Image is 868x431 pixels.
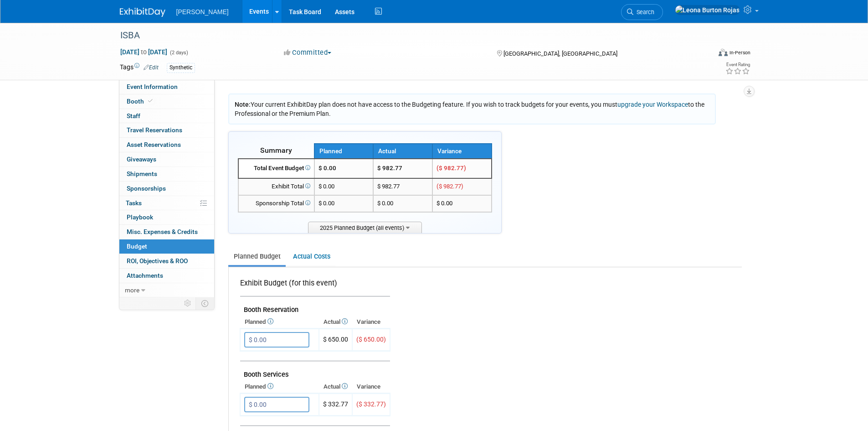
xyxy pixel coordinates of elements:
span: $ 650.00 [323,336,348,343]
td: Booth Reservation [240,296,390,316]
span: more [125,286,139,294]
span: Search [633,9,654,16]
a: Budget [119,239,214,254]
a: Staff [119,109,214,123]
div: In-Person [729,49,750,56]
span: [PERSON_NAME] [176,8,229,16]
span: Asset Reservations [127,141,181,148]
a: Travel Reservations [119,123,214,137]
div: Total Event Budget [242,164,310,173]
a: ROI, Objectives & ROO [119,254,214,268]
span: (2 days) [169,50,188,56]
div: Exhibit Total [242,182,310,191]
div: Synthetic [167,63,195,73]
td: Personalize Event Tab Strip [180,297,196,309]
td: Booth Services [240,361,390,381]
div: Sponsorship Total [242,199,310,208]
td: $ 982.77 [373,159,432,178]
span: $ 0.00 [437,200,452,207]
span: Attachments [127,272,163,279]
div: Exhibit Budget (for this event) [240,278,386,293]
span: Budget [127,243,147,250]
td: Tags [120,62,159,73]
img: Format-Inperson.png [719,49,728,56]
span: Booth [127,98,154,105]
a: more [119,283,214,297]
td: $ 0.00 [373,195,432,212]
a: Booth [119,94,214,109]
a: Actual Costs [288,248,335,265]
td: Toggle Event Tabs [195,297,214,309]
span: Misc. Expenses & Credits [127,228,198,235]
a: upgrade your Workspace [617,101,688,108]
span: Your current ExhibitDay plan does not have access to the Budgeting feature. If you wish to track ... [235,101,704,117]
span: [GEOGRAPHIC_DATA], [GEOGRAPHIC_DATA] [503,50,617,57]
th: Actual [373,144,432,159]
span: $ 0.00 [318,200,334,207]
th: Variance [352,380,390,393]
span: Shipments [127,170,157,177]
span: $ 0.00 [318,183,334,190]
span: Staff [127,112,140,119]
a: Asset Reservations [119,138,214,152]
span: Event Information [127,83,178,90]
td: $ 332.77 [319,394,352,416]
button: Committed [281,48,335,57]
img: ExhibitDay [120,8,165,17]
span: ($ 650.00) [356,336,386,343]
th: Planned [314,144,374,159]
span: to [139,48,148,56]
div: Event Format [657,47,751,61]
span: ($ 332.77) [356,400,386,408]
th: Actual [319,380,352,393]
a: Search [621,4,663,20]
span: Note: [235,101,251,108]
a: Tasks [119,196,214,210]
th: Planned [240,380,319,393]
a: Event Information [119,80,214,94]
a: Sponsorships [119,182,214,196]
span: Summary [260,146,292,155]
span: Tasks [126,199,142,207]
th: Variance [352,316,390,328]
a: Giveaways [119,152,214,166]
span: [DATE] [DATE] [120,48,168,56]
span: Travel Reservations [127,126,182,134]
span: Giveaways [127,156,156,163]
span: Playbook [127,213,153,221]
a: Planned Budget [228,248,286,265]
th: Actual [319,316,352,328]
img: Leona Burton Rojas [675,5,740,15]
div: Event Rating [725,62,750,67]
span: ($ 982.77) [437,165,466,171]
a: Attachments [119,269,214,283]
a: Edit [144,64,159,71]
th: Planned [240,316,319,328]
span: ROI, Objectives & ROO [127,257,188,265]
th: Variance [432,144,492,159]
a: Shipments [119,167,214,181]
a: Misc. Expenses & Credits [119,225,214,239]
td: $ 982.77 [373,178,432,195]
span: ($ 982.77) [437,183,463,190]
span: $ 0.00 [318,165,336,171]
span: Sponsorships [127,185,166,192]
a: Playbook [119,210,214,224]
span: 2025 Planned Budget (all events) [308,222,422,233]
i: Booth reservation complete [148,99,153,104]
div: ISBA [117,27,697,44]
